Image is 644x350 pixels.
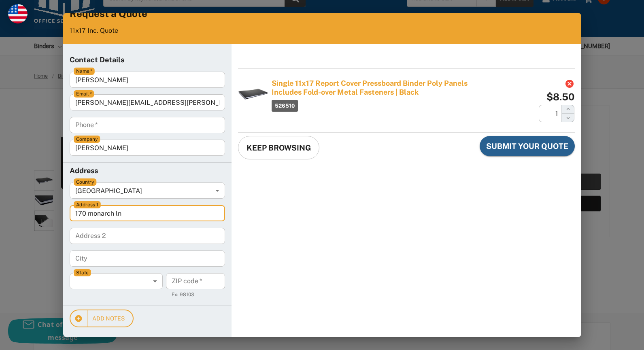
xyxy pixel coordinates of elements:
[8,4,28,23] img: duty and tax information for United States
[70,310,134,328] button: Reveal the notes field
[70,182,225,199] div: [GEOGRAPHIC_DATA]
[70,205,225,221] input: Address Address 1
[172,291,219,299] p: Ex: 98103
[70,72,225,88] input: Name
[70,273,159,289] div: ​
[238,136,319,159] button: Close quote dialog and go back to store page
[70,166,225,176] h6: Address
[70,140,225,156] input: Company
[70,27,575,34] p: 11x17 Inc. Quote
[70,55,225,65] h6: Contact Details
[70,94,225,110] input: Email
[79,314,125,324] span: Add Notes
[70,250,225,267] input: Address City
[486,141,568,151] span: Submit Your Quote
[272,79,474,97] a: Single 11x17 Report Cover Pressboard Binder Poly Panels Includes Fold-over Metal Fasteners | Black
[546,92,574,102] div: $8.50
[561,114,574,122] button: Decrease the Quantity
[70,228,225,244] input: Address Address 2
[166,273,225,289] input: Address ZIP code
[70,7,575,20] h4: Request a Quote
[70,117,225,133] input: Phone
[247,142,311,153] span: Keep Browsing
[272,100,298,112] span: 526510
[561,105,574,114] button: Increase the Quantity
[565,79,574,89] button: Delete this product
[238,79,268,109] img: Single 11x17 Report Cover Pressboard Binder Poly Panels Includes Fold-over Metal Fasteners | Black
[480,136,575,156] button: Submit the quote dialog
